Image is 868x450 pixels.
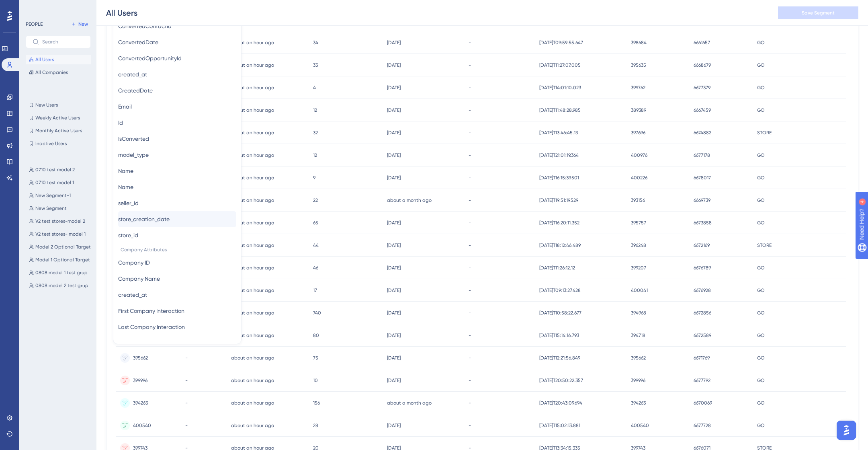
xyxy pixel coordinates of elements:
time: about an hour ago [231,310,274,316]
button: Weekly Active Users [26,113,91,123]
span: Email [118,102,132,111]
time: about an hour ago [231,265,274,271]
span: [DATE]T11:48:28.985 [539,107,581,113]
span: GO [757,377,765,384]
span: - [469,175,471,181]
span: Company Attributes [118,243,236,255]
span: 394263 [133,400,148,406]
span: 6672856 [694,310,711,316]
button: Company ID [118,255,236,271]
span: Inactive Users [35,140,67,147]
time: [DATE] [387,85,401,90]
span: [DATE]T15:14:16.793 [539,332,579,339]
time: [DATE] [387,378,401,383]
span: - [469,84,471,91]
span: IsConverted [118,134,149,144]
button: ConvertedOpportunityId [118,50,236,66]
span: 9 [313,175,315,181]
time: about an hour ago [231,197,274,203]
span: 0808 model 2 test grup [35,282,88,289]
span: 394263 [631,400,646,406]
span: - [469,62,471,68]
span: GO [757,310,765,316]
span: [DATE]T16:15:39.501 [539,175,579,181]
span: New Segment [35,205,67,212]
span: New Users [35,102,58,108]
span: store_id [118,230,138,240]
span: Company ID [118,258,150,267]
time: about an hour ago [231,130,274,136]
span: - [469,129,471,136]
input: Search [42,39,84,45]
span: GO [757,39,765,46]
span: 6667459 [694,107,711,113]
span: First Company Interaction [118,306,184,316]
span: - [469,220,471,226]
time: [DATE] [387,175,401,181]
span: - [469,355,471,361]
button: Monthly Active Users [26,126,91,136]
span: Save Segment [802,10,835,16]
time: [DATE] [387,220,401,226]
span: 80 [313,332,319,339]
span: seller_id [118,198,139,208]
span: 10 [313,377,318,384]
span: 400540 [133,422,151,429]
time: [DATE] [387,355,401,361]
span: 400041 [631,287,648,294]
span: [DATE]T12:21:56.849 [539,355,580,361]
time: about an hour ago [231,333,274,338]
time: [DATE] [387,265,401,271]
span: 6677792 [694,377,710,384]
span: [DATE]T18:12:46.489 [539,242,581,249]
button: store_id [118,227,236,243]
span: 395757 [631,220,646,226]
button: seller_id [118,195,236,211]
span: - [469,152,471,158]
button: New [68,19,91,29]
button: V2 test stores- model 1 [26,229,96,239]
time: about an hour ago [231,175,274,181]
span: 6677178 [694,152,710,158]
span: 12 [313,152,317,158]
time: about an hour ago [231,40,274,45]
span: - [185,422,188,429]
span: [DATE]T09:59:55.647 [539,39,583,46]
span: store_creation_date [118,214,170,224]
time: [DATE] [387,62,401,68]
span: GO [757,287,765,294]
button: All Companies [26,68,91,77]
div: All Users [106,7,137,18]
span: - [469,242,471,249]
span: 65 [313,220,318,226]
button: CreatedDate [118,82,236,99]
time: about an hour ago [231,62,274,68]
span: GO [757,400,765,406]
span: 399996 [631,377,645,384]
span: 395635 [631,62,646,68]
span: ConvertedOpportunityId [118,53,182,63]
span: 397696 [631,129,645,136]
button: 0710 test model 1 [26,178,96,187]
span: [DATE]T20:43:09.694 [539,400,582,406]
span: V2 test stores- model 1 [35,231,86,237]
span: 6661657 [694,39,710,46]
span: GO [757,62,765,68]
span: 399762 [631,84,645,91]
button: Inactive Users [26,139,91,148]
span: 394968 [631,310,646,316]
span: GO [757,84,765,91]
time: about an hour ago [231,423,274,428]
button: ConvertedDate [118,34,236,50]
button: Name [118,179,236,195]
span: 6676928 [694,287,711,294]
span: [DATE]T15:02:13.881 [539,422,580,429]
div: 4 [56,4,58,10]
button: Model 1 Optional Target [26,255,96,265]
time: about a month ago [387,400,432,406]
time: about an hour ago [231,242,274,248]
span: - [469,197,471,203]
span: V2 test stores-model 2 [35,218,85,224]
button: IsConverted [118,131,236,147]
